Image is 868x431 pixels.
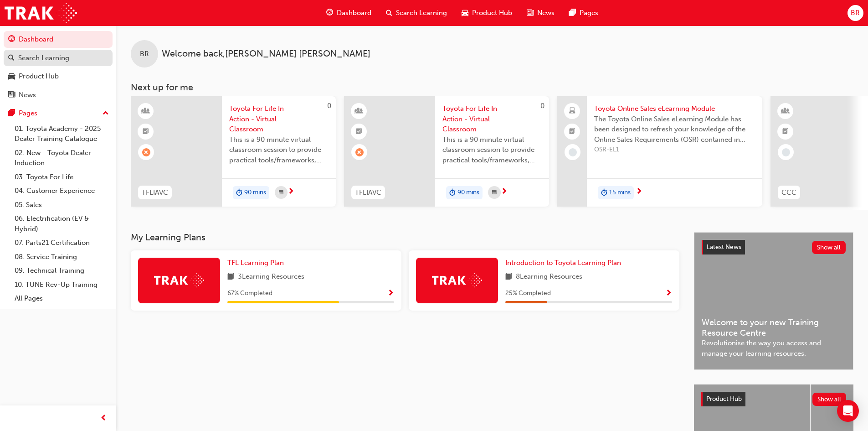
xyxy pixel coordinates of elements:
[594,114,755,145] span: The Toyota Online Sales eLearning Module has been designed to refresh your knowledge of the Onlin...
[319,4,379,22] a: guage-iconDashboard
[505,258,625,268] a: Introduction to Toyota Learning Plan
[4,105,113,122] button: Pages
[227,259,284,267] span: TFL Learning Plan
[782,105,789,117] span: learningResourceType_INSTRUCTOR_LED-icon
[505,288,551,299] span: 25 % Completed
[540,102,544,110] span: 0
[19,90,36,100] div: News
[4,68,113,85] a: Product Hub
[505,259,621,267] span: Introduction to Toyota Learning Plan
[694,232,853,370] a: Latest NewsShow allWelcome to your new Training Resource CentreRevolutionise the way you access a...
[636,188,642,196] span: next-icon
[11,146,113,170] a: 02. New - Toyota Dealer Induction
[702,338,846,358] span: Revolutionise the way you access and manage your learning resources.
[569,105,575,117] span: laptop-icon
[562,4,606,22] a: pages-iconPages
[142,148,150,156] span: learningRecordVerb_ABSENT-icon
[594,145,755,155] span: OSR-EL1
[326,7,333,19] span: guage-icon
[472,8,512,18] span: Product Hub
[387,288,394,299] button: Show Progress
[505,271,512,283] span: book-icon
[4,29,113,105] button: DashboardSearch LearningProduct HubNews
[396,8,447,18] span: Search Learning
[387,290,394,298] span: Show Progress
[701,392,846,406] a: Product HubShow all
[356,126,362,138] span: booktick-icon
[379,4,454,22] a: search-iconSearch Learning
[11,278,113,292] a: 10. TUNE Rev-Up Training
[432,273,482,287] img: Trak
[462,7,468,19] span: car-icon
[519,4,562,22] a: news-iconNews
[569,7,576,19] span: pages-icon
[244,187,266,198] span: 90 mins
[344,96,549,207] a: 0TFLIAVCToyota For Life In Action - Virtual ClassroomThis is a 90 minute virtual classroom sessio...
[812,393,847,406] button: Show all
[782,126,789,138] span: booktick-icon
[229,104,329,135] span: Toyota For Life In Action - Virtual Classroom
[580,8,598,18] span: Pages
[609,187,631,198] span: 15 mins
[11,250,113,264] a: 08. Service Training
[8,54,15,62] span: search-icon
[4,87,113,104] a: News
[229,135,329,166] span: This is a 90 minute virtual classroom session to provide practical tools/frameworks, behaviours a...
[557,96,762,207] a: Toyota Online Sales eLearning ModuleThe Toyota Online Sales eLearning Module has been designed to...
[11,212,113,236] a: 06. Electrification (EV & Hybrid)
[288,188,294,196] span: next-icon
[8,91,15,99] span: news-icon
[116,82,868,93] h3: Next up for me
[449,187,456,199] span: duration-icon
[227,258,288,268] a: TFL Learning Plan
[227,271,234,283] span: book-icon
[11,122,113,146] a: 01. Toyota Academy - 2025 Dealer Training Catalogue
[143,105,149,117] span: learningResourceType_INSTRUCTOR_LED-icon
[4,50,113,67] a: Search Learning
[11,264,113,278] a: 09. Technical Training
[5,3,77,23] img: Trak
[457,187,479,198] span: 90 mins
[527,7,534,19] span: news-icon
[501,188,508,196] span: next-icon
[8,109,15,118] span: pages-icon
[154,273,204,287] img: Trak
[781,187,796,198] span: CCC
[142,187,168,198] span: TFLIAVC
[702,317,846,338] span: Welcome to your new Training Resource Centre
[18,53,69,63] div: Search Learning
[594,104,755,114] span: Toyota Online Sales eLearning Module
[851,8,860,18] span: BR
[227,288,272,299] span: 67 % Completed
[706,395,742,403] span: Product Hub
[8,36,15,44] span: guage-icon
[103,108,109,119] span: up-icon
[11,170,113,184] a: 03. Toyota For Life
[569,148,577,156] span: learningRecordVerb_NONE-icon
[356,105,362,117] span: learningResourceType_INSTRUCTOR_LED-icon
[702,240,846,254] a: Latest NewsShow all
[140,49,149,59] span: BR
[837,400,859,422] div: Open Intercom Messenger
[442,135,542,166] span: This is a 90 minute virtual classroom session to provide practical tools/frameworks, behaviours a...
[162,49,370,59] span: Welcome back , [PERSON_NAME] [PERSON_NAME]
[782,148,790,156] span: learningRecordVerb_NONE-icon
[454,4,519,22] a: car-iconProduct Hub
[11,198,113,212] a: 05. Sales
[143,126,149,138] span: booktick-icon
[386,7,392,19] span: search-icon
[355,187,381,198] span: TFLIAVC
[812,241,846,254] button: Show all
[601,187,607,199] span: duration-icon
[19,71,59,82] div: Product Hub
[11,236,113,250] a: 07. Parts21 Certification
[665,290,672,298] span: Show Progress
[8,73,15,81] span: car-icon
[355,148,364,156] span: learningRecordVerb_ABSENT-icon
[327,102,331,110] span: 0
[707,243,741,251] span: Latest News
[131,232,679,243] h3: My Learning Plans
[569,126,575,138] span: booktick-icon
